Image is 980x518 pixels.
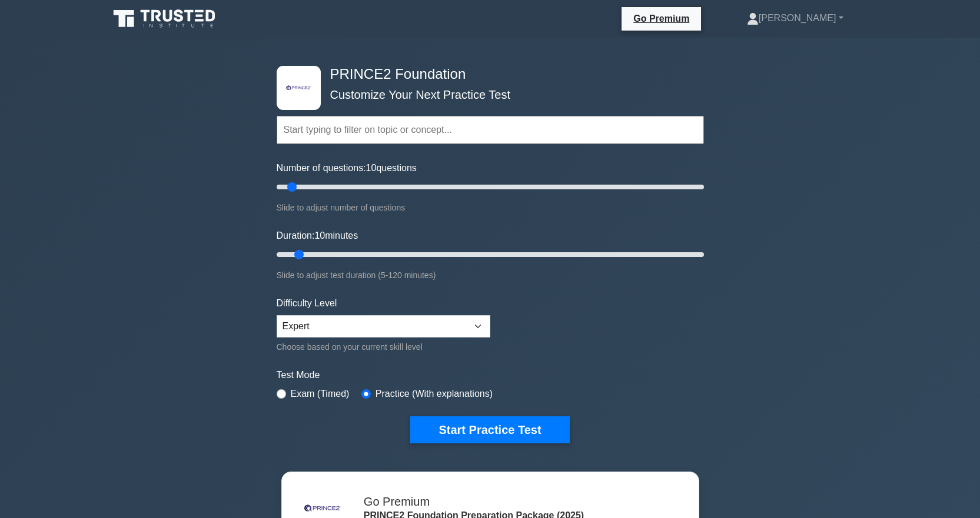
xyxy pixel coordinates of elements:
a: [PERSON_NAME] [719,6,872,30]
input: Start typing to filter on topic or concept... [277,116,704,144]
h4: PRINCE2 Foundation [325,66,646,83]
button: Start Practice Test [410,416,569,443]
a: Go Premium [626,11,696,26]
label: Exam (Timed) [291,387,350,401]
label: Number of questions: questions [277,161,417,175]
span: 10 [366,163,377,173]
label: Difficulty Level [277,296,337,310]
div: Slide to adjust test duration (5-120 minutes) [277,268,704,282]
div: Slide to adjust number of questions [277,200,704,215]
div: Choose based on your current skill level [277,340,490,354]
label: Practice (With explanations) [376,387,493,401]
label: Test Mode [277,368,704,382]
label: Duration: minutes [277,229,358,243]
span: 10 [314,230,325,240]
